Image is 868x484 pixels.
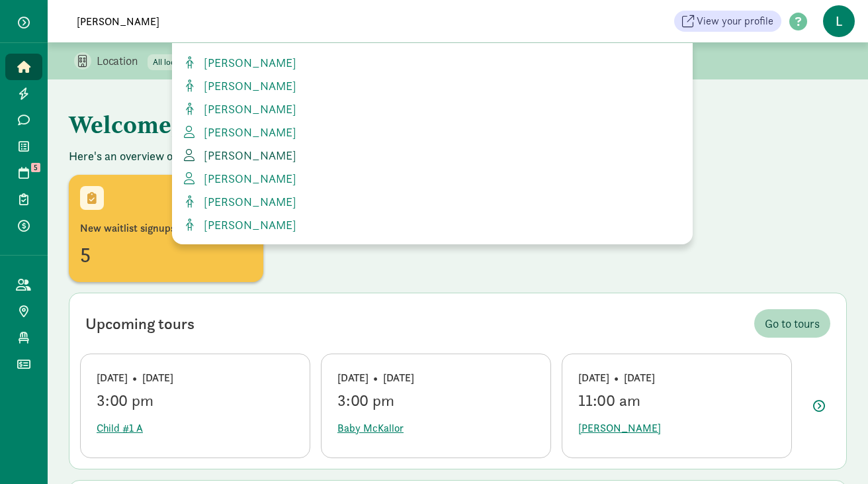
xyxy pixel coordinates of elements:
[337,415,404,442] button: Baby McKallor
[5,160,42,186] a: 5
[97,53,148,69] p: Location
[183,146,682,164] a: [PERSON_NAME]
[765,315,820,332] span: Go to tours
[802,420,868,484] iframe: Chat Widget
[337,420,404,436] span: Baby McKallor
[97,420,143,436] span: Child #1 A
[183,54,682,72] a: [PERSON_NAME]
[31,163,40,172] span: 5
[183,169,682,187] a: [PERSON_NAME]
[697,13,773,29] span: View your profile
[198,124,296,140] span: [PERSON_NAME]
[198,148,296,163] span: [PERSON_NAME]
[69,175,263,282] a: New waitlist signups5
[578,370,775,386] div: [DATE] • [DATE]
[85,312,195,336] div: Upcoming tours
[754,309,830,338] a: Go to tours
[69,148,847,164] p: Here's an overview of recent activity on your account.
[578,415,661,442] button: [PERSON_NAME]
[198,171,296,186] span: [PERSON_NAME]
[198,78,296,93] span: [PERSON_NAME]
[97,370,294,386] div: [DATE] • [DATE]
[198,101,296,117] span: [PERSON_NAME]
[183,216,682,234] a: [PERSON_NAME]
[183,77,682,95] a: [PERSON_NAME]
[183,123,682,141] a: [PERSON_NAME]
[578,420,661,436] span: [PERSON_NAME]
[80,239,252,271] div: 5
[674,11,781,32] a: View your profile
[80,220,252,236] div: New waitlist signups
[198,217,296,232] span: [PERSON_NAME]
[183,100,682,118] a: [PERSON_NAME]
[183,193,682,211] a: [PERSON_NAME]
[337,391,535,410] div: 3:00 pm
[823,5,855,37] span: L
[97,391,294,410] div: 3:00 pm
[198,194,296,209] span: [PERSON_NAME]
[69,101,724,148] h1: Welcome, [PERSON_NAME]!
[198,55,296,70] span: [PERSON_NAME]
[578,391,775,410] div: 11:00 am
[97,415,143,442] button: Child #1 A
[337,370,535,386] div: [DATE] • [DATE]
[69,8,440,34] input: Search for a family, child or location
